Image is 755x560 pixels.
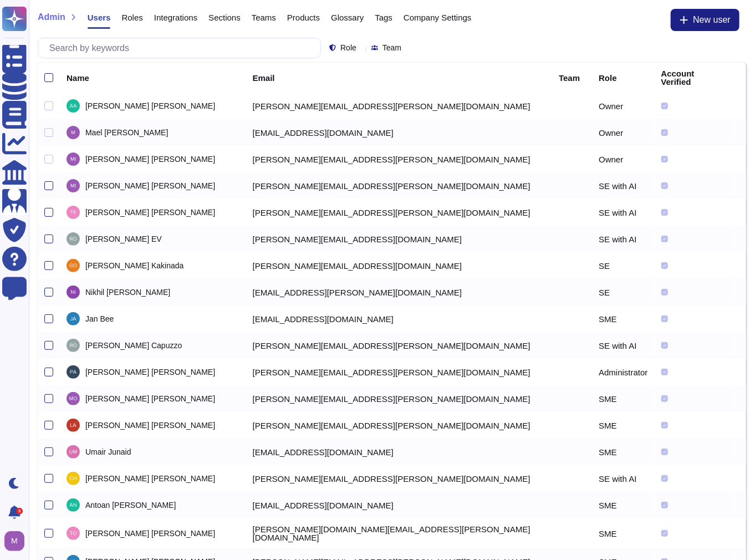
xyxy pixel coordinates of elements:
[85,235,162,243] span: [PERSON_NAME] EV
[375,13,392,22] span: Tags
[67,498,80,512] img: user
[592,93,654,119] td: Owner
[16,508,23,515] div: 3
[67,365,80,379] img: user
[246,412,553,439] td: [PERSON_NAME][EMAIL_ADDRESS][PERSON_NAME][DOMAIN_NAME]
[246,439,553,465] td: [EMAIL_ADDRESS][DOMAIN_NAME]
[671,9,739,31] button: New user
[592,385,654,412] td: SME
[67,445,80,459] img: user
[382,44,401,52] span: Team
[208,13,241,22] span: Sections
[246,252,553,279] td: [PERSON_NAME][EMAIL_ADDRESS][DOMAIN_NAME]
[85,129,168,136] span: Mael [PERSON_NAME]
[246,518,553,548] td: [PERSON_NAME][DOMAIN_NAME][EMAIL_ADDRESS][PERSON_NAME][DOMAIN_NAME]
[592,119,654,146] td: Owner
[44,38,320,58] input: Search by keywords
[246,172,553,199] td: [PERSON_NAME][EMAIL_ADDRESS][PERSON_NAME][DOMAIN_NAME]
[154,13,197,22] span: Integrations
[592,492,654,518] td: SME
[246,146,553,172] td: [PERSON_NAME][EMAIL_ADDRESS][PERSON_NAME][DOMAIN_NAME]
[246,306,553,332] td: [EMAIL_ADDRESS][DOMAIN_NAME]
[67,232,80,246] img: user
[67,206,80,219] img: user
[246,199,553,226] td: [PERSON_NAME][EMAIL_ADDRESS][PERSON_NAME][DOMAIN_NAME]
[85,342,182,349] span: [PERSON_NAME] Capuzzo
[592,172,654,199] td: SE with AI
[85,475,215,482] span: [PERSON_NAME] [PERSON_NAME]
[85,208,215,216] span: [PERSON_NAME] [PERSON_NAME]
[246,226,553,252] td: [PERSON_NAME][EMAIL_ADDRESS][DOMAIN_NAME]
[592,252,654,279] td: SE
[67,99,80,113] img: user
[331,13,364,22] span: Glossary
[592,439,654,465] td: SME
[592,306,654,332] td: SME
[88,13,111,22] span: Users
[693,16,731,24] span: New user
[592,332,654,359] td: SE with AI
[85,501,176,509] span: Antoan [PERSON_NAME]
[592,359,654,385] td: Administrator
[85,448,131,456] span: Umair Junaid
[85,530,215,537] span: [PERSON_NAME] [PERSON_NAME]
[2,529,32,553] button: user
[404,13,472,22] span: Company Settings
[67,472,80,485] img: user
[67,419,80,432] img: user
[592,412,654,439] td: SME
[340,44,356,52] span: Role
[85,182,215,190] span: [PERSON_NAME] [PERSON_NAME]
[4,531,24,551] img: user
[85,315,114,323] span: Jan Bee
[246,279,553,306] td: [EMAIL_ADDRESS][PERSON_NAME][DOMAIN_NAME]
[246,492,553,518] td: [EMAIL_ADDRESS][DOMAIN_NAME]
[67,339,80,352] img: user
[121,13,142,22] span: Roles
[592,518,654,548] td: SME
[85,262,183,269] span: [PERSON_NAME] Kakinada
[67,286,80,299] img: user
[246,359,553,385] td: [PERSON_NAME][EMAIL_ADDRESS][PERSON_NAME][DOMAIN_NAME]
[592,279,654,306] td: SE
[246,119,553,146] td: [EMAIL_ADDRESS][DOMAIN_NAME]
[67,179,80,192] img: user
[67,126,80,139] img: user
[85,288,170,296] span: Nikhil [PERSON_NAME]
[85,155,215,163] span: [PERSON_NAME] [PERSON_NAME]
[592,199,654,226] td: SE with AI
[246,385,553,412] td: [PERSON_NAME][EMAIL_ADDRESS][PERSON_NAME][DOMAIN_NAME]
[67,312,80,325] img: user
[85,368,215,376] span: [PERSON_NAME] [PERSON_NAME]
[85,421,215,429] span: [PERSON_NAME] [PERSON_NAME]
[246,332,553,359] td: [PERSON_NAME][EMAIL_ADDRESS][PERSON_NAME][DOMAIN_NAME]
[67,152,80,166] img: user
[252,13,276,22] span: Teams
[85,395,215,403] span: [PERSON_NAME] [PERSON_NAME]
[246,93,553,119] td: [PERSON_NAME][EMAIL_ADDRESS][PERSON_NAME][DOMAIN_NAME]
[592,465,654,492] td: SE with AI
[246,465,553,492] td: [PERSON_NAME][EMAIL_ADDRESS][PERSON_NAME][DOMAIN_NAME]
[592,146,654,172] td: Owner
[67,259,80,272] img: user
[85,102,215,110] span: [PERSON_NAME] [PERSON_NAME]
[287,13,320,22] span: Products
[67,527,80,540] img: user
[592,226,654,252] td: SE with AI
[38,13,65,22] span: Admin
[67,392,80,405] img: user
